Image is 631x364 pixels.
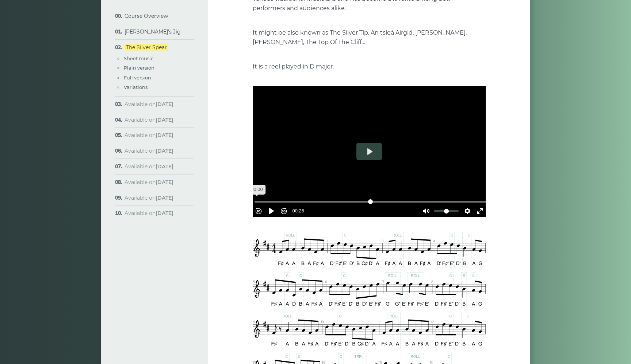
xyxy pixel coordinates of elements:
strong: [DATE] [156,117,173,123]
p: It is a reel played in D major. [253,62,486,71]
strong: [DATE] [156,195,173,201]
strong: [DATE] [156,179,173,185]
strong: [DATE] [156,148,173,154]
span: Available on [125,101,173,107]
a: [PERSON_NAME]’s Jig [125,28,181,35]
strong: [DATE] [156,132,173,138]
p: It might be also known as The Silver Tip, An tsleá Airgid, [PERSON_NAME], [PERSON_NAME], The Top ... [253,28,486,47]
a: The Silver Spear [125,44,168,51]
span: Available on [125,195,173,201]
a: Course Overview [125,13,168,19]
span: Available on [125,117,173,123]
span: Available on [125,148,173,154]
a: Sheet music [124,55,153,61]
span: Available on [125,132,173,138]
a: Variations [124,84,148,90]
span: Available on [125,179,173,185]
span: Available on [125,163,173,170]
a: Plain version [124,65,154,71]
span: Available on [125,210,173,216]
strong: [DATE] [156,163,173,170]
strong: [DATE] [156,210,173,216]
a: Full version [124,75,151,81]
strong: [DATE] [156,101,173,107]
